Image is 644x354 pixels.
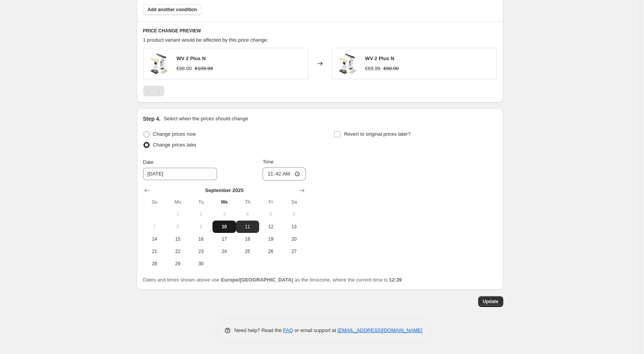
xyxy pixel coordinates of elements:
[166,208,189,221] button: Monday September 1 2025
[192,211,209,217] span: 2
[189,208,212,221] button: Tuesday September 2 2025
[143,258,166,270] button: Sunday September 28 2025
[236,233,259,245] button: Thursday September 18 2025
[262,211,279,217] span: 5
[192,261,209,267] span: 30
[148,7,197,13] span: Add another condition
[143,168,217,180] input: 9/10/2025
[143,4,202,15] button: Add another condition
[212,245,236,258] button: Wednesday September 24 2025
[143,28,497,34] h6: PRICE CHANGE PREVIEW
[146,199,163,205] span: Su
[189,221,212,233] button: Tuesday September 9 2025
[263,159,273,165] span: Time
[164,115,248,123] p: Select when the prices should change
[259,221,282,233] button: Friday September 12 2025
[212,196,236,208] th: Wednesday
[143,245,166,258] button: Sunday September 21 2025
[169,211,186,217] span: 1
[365,56,394,61] span: WV 2 Plus N
[166,233,189,245] button: Monday September 15 2025
[285,248,302,255] span: 27
[212,221,236,233] button: Today Wednesday September 10 2025
[216,199,233,205] span: We
[262,199,279,205] span: Fr
[282,233,305,245] button: Saturday September 20 2025
[177,65,192,72] div: €88.00
[166,245,189,258] button: Monday September 22 2025
[282,245,305,258] button: Saturday September 27 2025
[293,327,337,333] span: or email support at
[216,224,233,230] span: 10
[236,221,259,233] button: Thursday September 11 2025
[169,248,186,255] span: 22
[285,211,302,217] span: 6
[192,199,209,205] span: Tu
[221,277,293,283] b: Europe/[GEOGRAPHIC_DATA]
[259,233,282,245] button: Friday September 19 2025
[259,208,282,221] button: Friday September 5 2025
[216,236,233,242] span: 17
[239,248,256,255] span: 25
[239,236,256,242] span: 18
[282,221,305,233] button: Saturday September 13 2025
[195,65,213,72] strike: €109.99
[239,211,256,217] span: 4
[153,142,197,148] span: Change prices later
[478,296,503,307] button: Update
[189,233,212,245] button: Tuesday September 16 2025
[169,261,186,267] span: 29
[236,196,259,208] th: Thursday
[143,277,402,283] span: Dates and times shown above use as the timezone, where the current time is
[146,248,163,255] span: 21
[262,236,279,242] span: 19
[192,248,209,255] span: 23
[259,196,282,208] th: Friday
[239,199,256,205] span: Th
[166,258,189,270] button: Monday September 29 2025
[169,236,186,242] span: 15
[262,224,279,230] span: 12
[216,211,233,217] span: 3
[143,196,166,208] th: Sunday
[282,208,305,221] button: Saturday September 6 2025
[147,52,170,75] img: d2_963251ae-e183-4dbf-9a57-2f7c32526a9e_80x.jpg
[143,86,164,96] nav: Pagination
[285,199,302,205] span: Sa
[236,208,259,221] button: Thursday September 4 2025
[169,224,186,230] span: 8
[336,52,359,75] img: d2_963251ae-e183-4dbf-9a57-2f7c32526a9e_80x.jpg
[142,185,152,196] button: Show previous month, August 2025
[383,65,399,72] strike: €88.00
[189,245,212,258] button: Tuesday September 23 2025
[192,224,209,230] span: 9
[483,298,499,305] span: Update
[212,233,236,245] button: Wednesday September 17 2025
[143,115,161,123] h2: Step 4.
[389,277,402,283] b: 12:39
[153,131,196,137] span: Change prices now
[143,221,166,233] button: Sunday September 7 2025
[216,248,233,255] span: 24
[234,327,283,333] span: Need help? Read the
[189,196,212,208] th: Tuesday
[146,261,163,267] span: 28
[337,327,422,333] a: [EMAIL_ADDRESS][DOMAIN_NAME]
[212,208,236,221] button: Wednesday September 3 2025
[236,245,259,258] button: Thursday September 25 2025
[143,37,268,43] span: 1 product variant would be affected by this price change:
[262,248,279,255] span: 26
[344,131,411,137] span: Revert to original prices later?
[259,245,282,258] button: Friday September 26 2025
[169,199,186,205] span: Mo
[189,258,212,270] button: Tuesday September 30 2025
[143,159,153,165] span: Date
[166,221,189,233] button: Monday September 8 2025
[239,224,256,230] span: 11
[146,236,163,242] span: 14
[297,185,307,196] button: Show next month, October 2025
[146,224,163,230] span: 7
[192,236,209,242] span: 16
[166,196,189,208] th: Monday
[285,236,302,242] span: 20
